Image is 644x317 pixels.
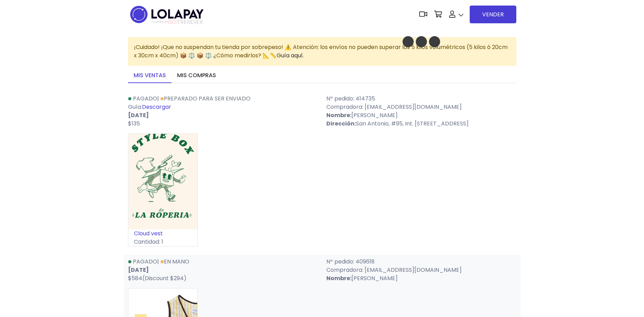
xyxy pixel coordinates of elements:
[326,266,516,274] p: Compradora: [EMAIL_ADDRESS][DOMAIN_NAME]
[128,3,206,25] img: logo
[128,274,186,282] span: $584(Discount $294)
[326,274,516,283] p: [PERSON_NAME]
[326,111,516,120] p: [PERSON_NAME]
[128,238,197,246] p: Cantidad: 1
[326,120,516,128] p: San Antonio, #95, Int. [STREET_ADDRESS]
[128,68,172,83] a: Mis ventas
[128,266,318,274] p: [DATE]
[128,120,140,128] span: $135
[277,51,304,59] a: Guía aquí.
[326,103,516,111] p: Compradora: [EMAIL_ADDRESS][DOMAIN_NAME]
[470,6,516,23] a: VENDER
[160,95,251,103] a: Preparado para ser enviado
[326,111,351,119] strong: Nombre:
[152,19,203,25] span: TRENDIER
[326,120,356,128] strong: Dirección:
[159,258,189,266] span: En mano
[142,103,171,111] a: Descargar
[326,274,351,282] strong: Nombre:
[168,18,177,26] span: GO
[134,229,163,237] a: Cloud vest
[128,134,197,229] img: small_1756962477760.jpeg
[124,95,322,128] div: | Guía:
[326,258,516,266] p: Nº pedido: 409618
[326,95,516,103] p: Nº pedido: 414735
[124,258,322,283] div: |
[133,95,157,103] span: Pagado
[152,20,168,24] span: POWERED BY
[172,68,222,83] a: Mis compras
[134,43,508,59] span: ¡Cuidado! ¡Que no suspendan tu tienda por sobrepeso! ⚠️ Atención: los envíos no pueden superar lo...
[133,258,157,266] span: Pagado
[128,111,318,120] p: [DATE]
